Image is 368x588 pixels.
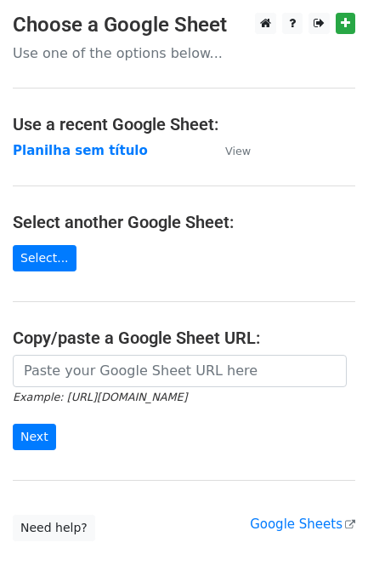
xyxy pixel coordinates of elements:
[208,143,251,158] a: View
[13,355,347,387] input: Paste your Google Sheet URL here
[13,13,355,37] h3: Choose a Google Sheet
[13,143,148,158] a: Planilha sem título
[13,114,355,134] h4: Use a recent Google Sheet:
[250,517,355,532] a: Google Sheets
[13,44,355,62] p: Use one of the options below...
[13,328,355,348] h4: Copy/paste a Google Sheet URL:
[13,391,187,403] small: Example: [URL][DOMAIN_NAME]
[13,424,56,450] input: Next
[13,245,76,271] a: Select...
[13,515,95,541] a: Need help?
[225,145,251,157] small: View
[13,212,355,232] h4: Select another Google Sheet:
